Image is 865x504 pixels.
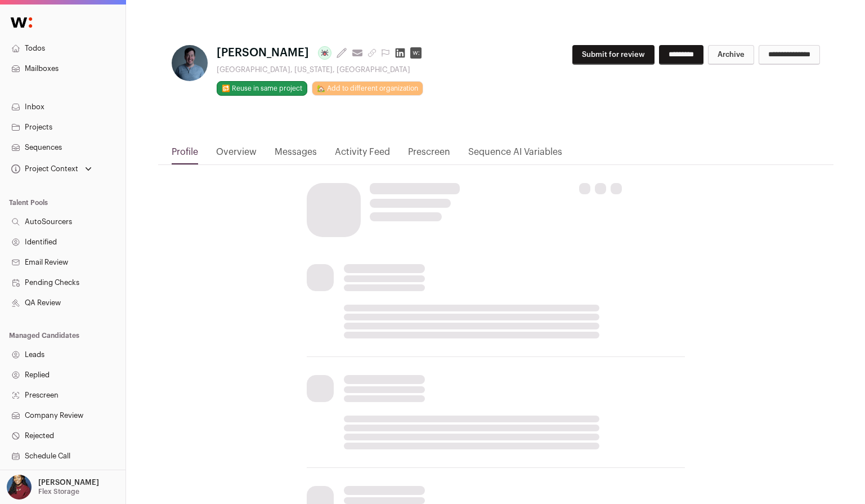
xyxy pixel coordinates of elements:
a: Sequence AI Variables [468,145,562,164]
button: 🔂 Reuse in same project [217,81,307,96]
div: Project Context [9,164,78,173]
a: Overview [216,145,257,164]
p: Flex Storage [38,487,79,496]
p: [PERSON_NAME] [38,478,99,487]
a: Profile [172,145,198,164]
button: Submit for review [572,45,655,65]
img: 7bc19ed984a2a8c66017fb3b9d66ef7aa227404ea73c268e0cb67f93817306c9.jpg [172,45,208,81]
a: Prescreen [408,145,450,164]
span: [PERSON_NAME] [217,45,309,61]
div: [GEOGRAPHIC_DATA], [US_STATE], [GEOGRAPHIC_DATA] [217,65,426,74]
a: Activity Feed [335,145,390,164]
button: Open dropdown [5,475,101,499]
img: Wellfound [5,11,38,34]
a: 🏡 Add to different organization [312,81,423,96]
a: Messages [275,145,317,164]
button: Archive [708,45,754,65]
img: 10010497-medium_jpg [7,475,32,499]
button: Open dropdown [9,161,94,177]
